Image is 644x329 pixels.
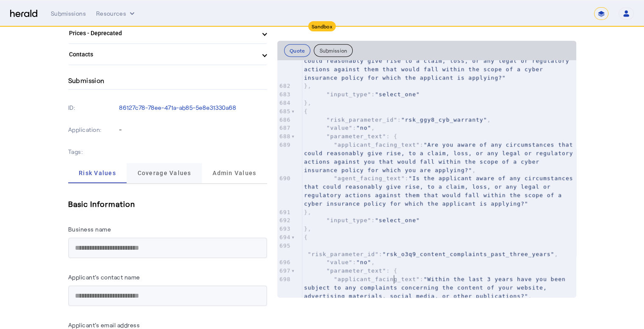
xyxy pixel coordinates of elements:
[119,103,267,112] p: 86127c78-78ee-471a-ab85-5e8e31330a68
[334,276,420,282] span: "applicant_facing_text"
[304,217,420,223] span: :
[277,132,291,141] div: 688
[334,175,405,181] span: "agent_facing_text"
[10,10,37,18] img: Herald Logo
[304,175,577,206] span: "Is the applicant aware of any circumstances that could reasonably give rise, to a claim, loss, o...
[277,275,291,284] div: 698
[304,133,398,139] span: : {
[326,117,398,123] span: "risk_parameter_id"
[304,243,558,257] span: : ,
[277,258,291,267] div: 696
[68,198,267,210] h5: Basic Information
[277,124,291,132] div: 687
[334,142,420,148] span: "applicant_facing_text"
[277,60,576,298] herald-code-block: quote
[304,100,312,106] span: },
[69,29,256,38] mat-panel-title: Prices - Deprecated
[304,226,312,232] span: },
[326,133,386,139] span: "parameter_text"
[68,321,140,329] label: Applicant's email address
[284,44,311,57] button: Quote
[308,251,379,257] span: "risk_parameter_id"
[304,175,577,206] span: :
[357,125,371,131] span: "no"
[304,125,375,131] span: : ,
[304,142,577,173] span: : ,
[304,83,312,89] span: },
[68,102,118,114] p: ID:
[68,273,140,281] label: Applicant's contact name
[326,91,371,98] span: "input_type"
[304,142,577,173] span: "Are you aware of any circumstances that could reasonably give rise, to a claim, loss, or any leg...
[304,91,420,98] span: :
[68,44,267,64] mat-expansion-panel-header: Contacts
[213,170,256,176] span: Admin Values
[69,50,256,59] mat-panel-title: Contacts
[277,242,291,250] div: 695
[277,216,291,225] div: 692
[375,91,420,98] span: "select_one"
[304,209,312,215] span: },
[326,125,353,131] span: "value"
[304,41,573,81] span: :
[277,116,291,124] div: 686
[277,90,291,99] div: 683
[304,41,573,81] span: "Has the applicant ever experienced any incidents, situations, allegations, or losses that have r...
[375,217,420,223] span: "select_one"
[96,9,136,18] button: Resources dropdown menu
[51,9,86,18] div: Submissions
[277,141,291,149] div: 689
[382,251,554,257] span: "rsk_o3q9_content_complaints_past_three_years"
[304,268,398,274] span: : {
[119,125,267,134] p: -
[304,234,308,240] span: {
[326,268,386,274] span: "parameter_text"
[326,217,371,223] span: "input_type"
[277,208,291,217] div: 691
[277,99,291,107] div: 684
[304,276,569,299] span: "Within the last 3 years have you been subject to any complaints concerning the content of your w...
[68,146,118,158] p: Tags:
[326,259,353,265] span: "value"
[277,174,291,183] div: 690
[308,21,336,31] div: Sandbox
[304,108,308,114] span: {
[304,117,491,123] span: : ,
[277,225,291,233] div: 693
[68,75,105,86] h4: Submission
[304,276,569,299] span: : ,
[401,117,487,123] span: "rsk_ggy8_cyb_warranty"
[277,82,291,90] div: 682
[277,267,291,275] div: 697
[277,233,291,242] div: 694
[68,124,118,136] p: Application:
[138,170,191,176] span: Coverage Values
[68,23,267,43] mat-expansion-panel-header: Prices - Deprecated
[68,226,111,233] label: Business name
[277,107,291,116] div: 685
[79,170,116,176] span: Risk Values
[314,44,353,57] button: Submission
[357,259,371,265] span: "no"
[304,259,375,265] span: : ,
